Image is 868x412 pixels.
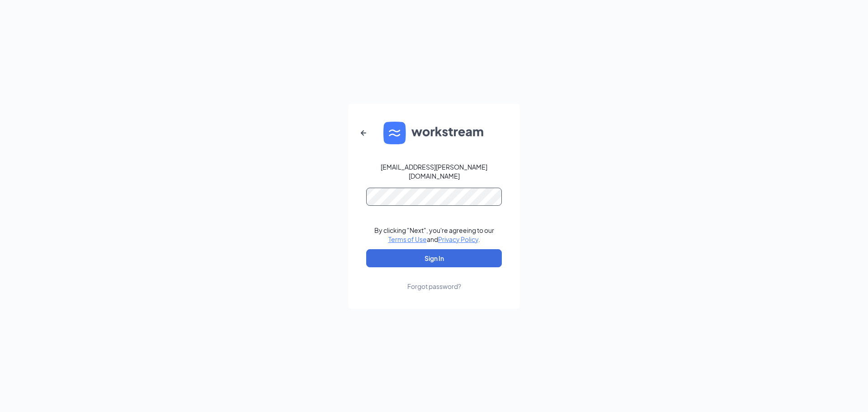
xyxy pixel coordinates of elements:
a: Privacy Policy [438,235,478,243]
div: By clicking "Next", you're agreeing to our and . [374,226,494,244]
div: [EMAIL_ADDRESS][PERSON_NAME][DOMAIN_NAME] [366,162,502,180]
button: Sign In [366,249,502,267]
a: Forgot password? [407,267,461,291]
img: WS logo and Workstream text [383,122,485,144]
a: Terms of Use [388,235,427,243]
svg: ArrowLeftNew [358,128,369,138]
button: ArrowLeftNew [353,122,374,144]
div: Forgot password? [407,282,461,291]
